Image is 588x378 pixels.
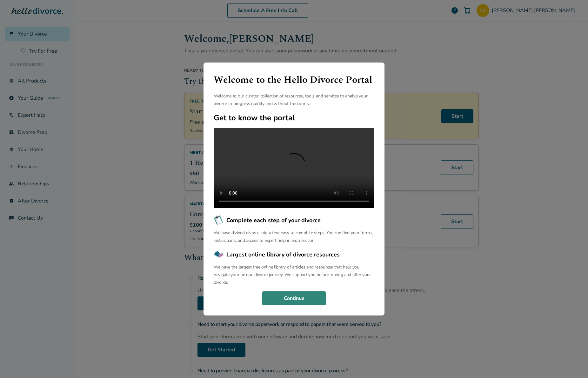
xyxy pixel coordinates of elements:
[214,249,224,260] img: Largest online library of divorce resources
[214,113,374,123] h2: Get to know the portal
[262,291,326,305] button: Continue
[226,216,321,224] span: Complete each step of your divorce
[556,348,588,378] iframe: Chat Widget
[226,250,340,259] span: Largest online library of divorce resources
[214,229,374,244] p: We have divided divorce into a few easy to complete steps. You can find your forms, instructions,...
[214,263,374,286] p: We have the largest free online library of articles and resources that help you navigate your uni...
[214,215,224,225] img: Complete each step of your divorce
[214,73,374,87] h1: Welcome to the Hello Divorce Portal
[214,92,374,108] p: Welcome to our curated collection of resources, tools and services to enable your divorce to prog...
